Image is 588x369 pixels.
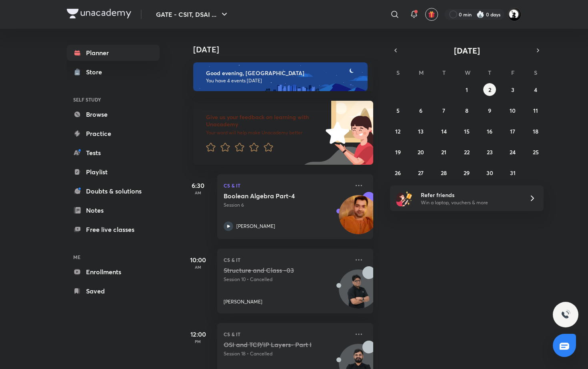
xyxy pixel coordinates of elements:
button: October 10, 2025 [506,104,519,117]
p: CS & IT [224,329,349,339]
h6: Good evening, [GEOGRAPHIC_DATA] [206,70,360,77]
abbr: October 24, 2025 [510,148,516,156]
abbr: October 19, 2025 [395,148,401,156]
p: CS & IT [224,255,349,265]
p: AM [182,190,214,195]
h5: 12:00 [182,329,214,339]
button: October 21, 2025 [438,146,450,158]
button: October 4, 2025 [529,83,542,96]
button: October 20, 2025 [414,146,427,158]
button: avatar [425,8,438,21]
abbr: October 29, 2025 [464,169,470,177]
h6: Refer friends [421,191,519,199]
p: AM [182,265,214,269]
abbr: October 13, 2025 [418,128,424,135]
a: Store [67,64,160,80]
abbr: October 1, 2025 [466,86,468,94]
button: October 3, 2025 [506,83,519,96]
button: October 16, 2025 [483,125,496,138]
img: Avatar [339,274,378,312]
span: [DATE] [454,45,480,56]
p: [PERSON_NAME] [224,298,262,305]
abbr: October 27, 2025 [418,169,424,177]
h6: Give us your feedback on learning with Unacademy [206,114,323,128]
img: ttu [561,310,570,319]
abbr: October 14, 2025 [441,128,447,135]
img: Company Logo [67,9,131,18]
a: Browse [67,106,160,122]
abbr: October 4, 2025 [534,86,537,94]
a: Notes [67,202,160,218]
button: October 18, 2025 [529,125,542,138]
a: Enrollments [67,264,160,280]
abbr: Wednesday [465,69,470,76]
abbr: October 16, 2025 [487,128,492,135]
abbr: October 20, 2025 [418,148,424,156]
h5: Structure and Class -03 [224,266,323,274]
h4: [DATE] [193,45,381,54]
abbr: October 21, 2025 [441,148,446,156]
abbr: Saturday [534,69,537,76]
button: October 13, 2025 [414,125,427,138]
button: October 25, 2025 [529,146,542,158]
img: referral [396,190,412,206]
abbr: October 25, 2025 [533,148,539,156]
abbr: October 22, 2025 [464,148,470,156]
button: October 17, 2025 [506,125,519,138]
button: GATE - CSIT, DSAI ... [151,6,234,22]
div: Store [86,67,107,77]
h5: 6:30 [182,181,214,190]
button: October 15, 2025 [460,125,473,138]
img: feedback_image [298,101,373,165]
button: October 2, 2025 [483,83,496,96]
button: October 12, 2025 [392,125,404,138]
button: October 31, 2025 [506,166,519,179]
abbr: October 2, 2025 [488,86,491,94]
button: October 1, 2025 [460,83,473,96]
abbr: October 5, 2025 [396,107,400,114]
button: October 23, 2025 [483,146,496,158]
img: avatar [428,11,435,18]
abbr: October 12, 2025 [395,128,400,135]
button: October 26, 2025 [392,166,404,179]
button: October 14, 2025 [438,125,450,138]
a: Doubts & solutions [67,183,160,199]
p: Win a laptop, vouchers & more [421,199,519,206]
abbr: October 6, 2025 [419,107,422,114]
p: CS & IT [224,181,349,190]
p: Your word will help make Unacademy better [206,130,323,136]
button: October 9, 2025 [483,104,496,117]
abbr: October 28, 2025 [441,169,447,177]
abbr: October 3, 2025 [511,86,514,94]
img: streak [476,10,484,18]
abbr: October 11, 2025 [533,107,538,114]
button: October 7, 2025 [438,104,450,117]
button: October 27, 2025 [414,166,427,179]
a: Planner [67,45,160,61]
a: Practice [67,126,160,142]
p: Session 18 • Cancelled [224,350,349,357]
button: October 11, 2025 [529,104,542,117]
abbr: Tuesday [442,69,446,76]
abbr: October 17, 2025 [510,128,515,135]
h6: SELF STUDY [67,93,160,106]
abbr: October 30, 2025 [486,169,493,177]
abbr: October 31, 2025 [510,169,516,177]
button: [DATE] [401,45,532,56]
a: Free live classes [67,221,160,237]
button: October 29, 2025 [460,166,473,179]
a: Company Logo [67,9,131,20]
p: Session 10 • Cancelled [224,276,349,283]
abbr: October 23, 2025 [487,148,493,156]
abbr: Friday [511,69,514,76]
a: Saved [67,283,160,299]
abbr: October 8, 2025 [465,107,468,114]
abbr: October 15, 2025 [464,128,470,135]
h5: OSI and TCP/IP Layers- Part I [224,341,323,349]
p: PM [182,339,214,344]
button: October 8, 2025 [460,104,473,117]
button: October 28, 2025 [438,166,450,179]
abbr: Sunday [396,69,400,76]
p: Session 6 [224,201,349,209]
p: You have 4 events [DATE] [206,78,360,84]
